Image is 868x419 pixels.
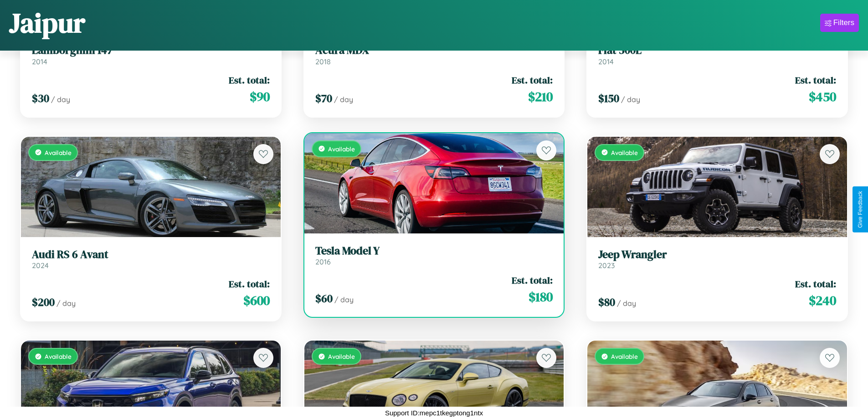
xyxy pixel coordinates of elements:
span: / day [334,95,353,104]
span: Available [328,352,355,360]
span: 2024 [32,261,49,270]
span: $ 210 [528,88,553,106]
span: $ 60 [315,291,333,306]
span: Est. total: [512,274,553,287]
span: $ 30 [32,91,49,106]
h3: Acura MDX [315,44,553,57]
div: Give Feedback [857,191,863,228]
span: / day [56,299,76,308]
a: Acura MDX2018 [315,44,553,66]
div: Filters [833,18,854,27]
span: Available [45,352,72,360]
h3: Fiat 500L [598,44,836,57]
span: Available [45,149,72,156]
h3: Jeep Wrangler [598,248,836,261]
span: Available [611,149,638,156]
span: / day [621,95,640,104]
span: 2016 [315,257,331,266]
span: Est. total: [229,277,270,290]
span: 2018 [315,57,331,66]
span: / day [617,299,636,308]
span: Est. total: [512,73,553,87]
span: Est. total: [229,73,270,87]
span: $ 240 [809,291,836,310]
span: 2014 [598,57,614,66]
span: 2014 [32,57,47,66]
h1: Jaipur [9,4,85,41]
a: Tesla Model Y2016 [315,244,553,267]
span: Est. total: [795,73,836,87]
a: Jeep Wrangler2023 [598,248,836,270]
a: Audi RS 6 Avant2024 [32,248,270,270]
span: $ 150 [598,91,619,106]
h3: Audi RS 6 Avant [32,248,270,261]
h3: Tesla Model Y [315,244,553,258]
h3: Lamborghini 147 [32,44,270,57]
span: / day [51,95,70,104]
span: $ 450 [809,88,836,106]
span: $ 600 [243,291,270,310]
span: $ 200 [32,295,55,310]
a: Lamborghini 1472014 [32,44,270,66]
span: / day [334,295,354,304]
span: Available [611,352,638,360]
span: 2023 [598,261,615,270]
span: Available [328,145,355,153]
button: Filters [820,14,859,32]
p: Support ID: mepc1tkegptong1ntx [385,407,483,419]
span: $ 90 [250,88,270,106]
span: $ 80 [598,295,615,310]
span: $ 70 [315,91,332,106]
span: $ 180 [529,288,553,306]
a: Fiat 500L2014 [598,44,836,66]
span: Est. total: [795,277,836,290]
